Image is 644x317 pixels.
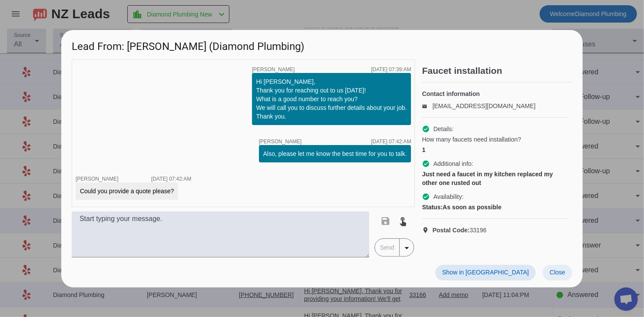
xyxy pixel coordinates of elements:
span: [PERSON_NAME] [259,139,302,144]
span: 33196 [432,226,487,234]
a: [EMAIL_ADDRESS][DOMAIN_NAME] [432,102,535,109]
span: [PERSON_NAME] [252,67,295,72]
mat-icon: location_on [422,227,432,234]
div: [DATE] 07:42:AM [151,176,191,182]
span: Additional info: [433,159,473,168]
span: Show in [GEOGRAPHIC_DATA] [442,269,529,276]
span: [PERSON_NAME] [76,176,119,182]
span: Close [550,269,565,276]
strong: Postal Code: [432,227,470,234]
span: Details: [433,125,454,133]
mat-icon: email [422,104,432,108]
span: Availability: [433,192,464,201]
mat-icon: arrow_drop_down [402,243,412,253]
mat-icon: check_circle [422,125,430,133]
div: Hi [PERSON_NAME], Thank you for reaching out to us [DATE]! What is a good number to reach you? We... [256,77,407,121]
strong: Status: [422,204,442,211]
button: Show in [GEOGRAPHIC_DATA] [435,265,536,281]
h1: Lead From: [PERSON_NAME] (Diamond Plumbing) [61,30,583,59]
div: 1 [422,145,569,154]
div: Just need a faucet in my kitchen replaced my other one rusted out [422,170,569,187]
h4: Contact information [422,89,569,98]
mat-icon: check_circle [422,160,430,168]
div: Could you provide a quote please? [80,187,174,195]
h2: Faucet installation [422,66,572,75]
div: [DATE] 07:39:AM [371,67,411,72]
div: Also, please let me know the best time for you to talk.​ [263,149,407,158]
mat-icon: touch_app [398,216,408,226]
mat-icon: check_circle [422,193,430,201]
div: As soon as possible [422,203,569,211]
button: Close [543,265,572,281]
span: How many faucets need installation? [422,135,521,144]
div: [DATE] 07:42:AM [371,139,411,144]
